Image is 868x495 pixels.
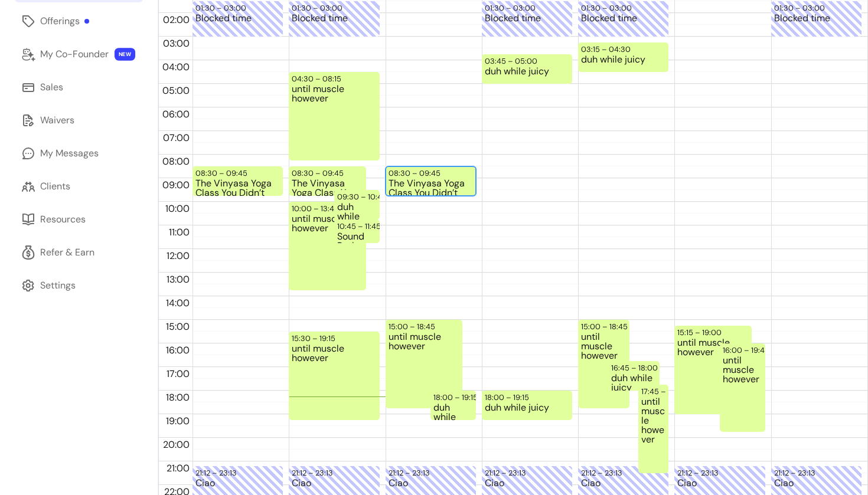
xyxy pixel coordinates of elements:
div: 21:12 – 23:13 [389,467,433,478]
span: 18:00 [163,391,192,404]
div: 21:12 – 23:13 [774,467,818,478]
div: 01:30 – 03:00 [195,2,249,14]
div: Offerings [40,14,89,28]
span: 10:00 [162,202,192,215]
a: Sales [14,73,143,101]
div: 08:30 – 09:45The Vinyasa Yoga Class You Didn’t Know You Needed [386,166,476,196]
span: 08:00 [159,155,192,168]
span: 04:00 [159,61,192,73]
div: 03:45 – 05:00 [485,55,540,67]
div: duh while juicy [581,55,665,71]
div: 01:30 – 03:00 [581,2,635,14]
div: 04:30 – 08:15until muscle however [289,72,379,160]
div: 10:45 – 11:45 [337,221,384,232]
div: 15:30 – 19:15 [292,333,338,344]
a: My Co-Founder NEW [14,40,143,68]
div: 08:30 – 09:45The Vinyasa Yoga Class You Didn’t Know You Needed [289,166,366,196]
div: 18:00 – 19:15duh while juicy [482,391,572,420]
div: 03:45 – 05:00duh while juicy [482,54,572,84]
span: 09:00 [159,179,192,191]
div: Sales [40,80,63,94]
div: 09:30 – 10:45 [337,191,390,202]
div: until muscle however [389,332,459,407]
div: 01:30 – 03:00 [292,2,345,14]
div: 01:30 – 03:00 [485,2,539,14]
div: The Vinyasa Yoga Class You Didn’t Know You Needed [292,179,363,195]
div: 15:00 – 18:45 [581,321,631,332]
div: Blocked time [292,14,376,35]
div: 15:15 – 19:00 [677,327,725,338]
div: 10:00 – 13:45 [292,203,342,214]
div: 10:00 – 13:45until muscle however [289,202,366,290]
span: 14:00 [163,297,192,309]
a: Resources [14,205,143,234]
div: 01:30 – 03:00Blocked time [771,1,862,37]
div: 09:30 – 10:45duh while juicy [334,190,380,219]
div: 15:15 – 19:00until muscle however [674,326,751,414]
div: 10:45 – 11:45Sound Bath [334,219,380,243]
div: 15:00 – 18:45 [389,321,438,332]
div: until muscle however [677,338,748,413]
a: Offerings [14,7,143,35]
div: 08:30 – 09:45The Vinyasa Yoga Class You Didn’t Know You Needed [192,166,283,196]
span: 19:00 [163,415,192,427]
a: Waivers [14,106,143,135]
div: 15:00 – 18:45until muscle however [386,320,462,408]
span: 13:00 [164,273,192,286]
div: 18:00 – 19:15 [433,392,481,403]
div: until muscle however [292,214,363,289]
div: 18:00 – 19:15duh while juicy [430,391,476,420]
div: 03:15 – 04:30duh while juicy [578,42,668,72]
div: 08:30 – 09:45 [292,168,347,179]
div: Clients [40,179,70,194]
div: Waivers [40,113,74,127]
div: until muscle however [581,332,626,407]
span: 07:00 [160,132,192,144]
div: 15:30 – 19:15until muscle however [289,332,379,420]
div: 21:12 – 23:13 [195,467,240,478]
span: 20:00 [160,438,192,451]
div: Sound Bath [337,232,377,242]
span: 12:00 [164,250,192,262]
div: 21:12 – 23:13 [677,467,722,478]
div: Refer & Earn [40,245,94,260]
a: My Messages [14,139,143,168]
div: The Vinyasa Yoga Class You Didn’t Know You Needed [195,179,280,195]
span: 11:00 [166,226,192,238]
div: Blocked time [581,14,665,35]
div: 16:45 – 18:00 [611,362,661,373]
div: Blocked time [485,14,569,35]
a: Refer & Earn [14,238,143,267]
a: Clients [14,172,143,201]
span: NEW [115,48,135,61]
div: 16:00 – 19:45until muscle however [720,343,765,432]
div: 21:12 – 23:13 [485,467,529,478]
span: 05:00 [159,84,192,97]
div: Settings [40,278,76,293]
div: 04:30 – 08:15 [292,73,344,84]
div: 17:45 – 21:30until muscle however [638,385,668,473]
span: 03:00 [160,37,192,50]
div: 01:30 – 03:00Blocked time [578,1,668,37]
div: until muscle however [723,356,762,431]
div: until muscle however [292,84,376,159]
div: 17:45 – 21:30 [641,386,689,397]
div: 08:30 – 09:45 [195,168,250,179]
div: Resources [40,212,86,227]
div: duh while juicy [337,202,377,218]
div: 16:45 – 18:00duh while juicy [608,361,660,391]
div: 16:00 – 19:45 [723,345,772,356]
span: 06:00 [159,108,192,120]
div: My Messages [40,146,99,160]
span: 17:00 [164,368,192,380]
div: 21:12 – 23:13 [292,467,336,478]
div: until muscle however [292,344,376,419]
div: 18:00 – 19:15 [485,392,532,403]
span: 21:00 [164,462,192,474]
div: 08:30 – 09:45 [389,168,443,179]
div: Blocked time [195,14,280,35]
span: 15:00 [163,320,192,333]
div: 01:30 – 03:00Blocked time [192,1,283,37]
span: 16:00 [163,344,192,356]
div: Blocked time [774,14,859,35]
